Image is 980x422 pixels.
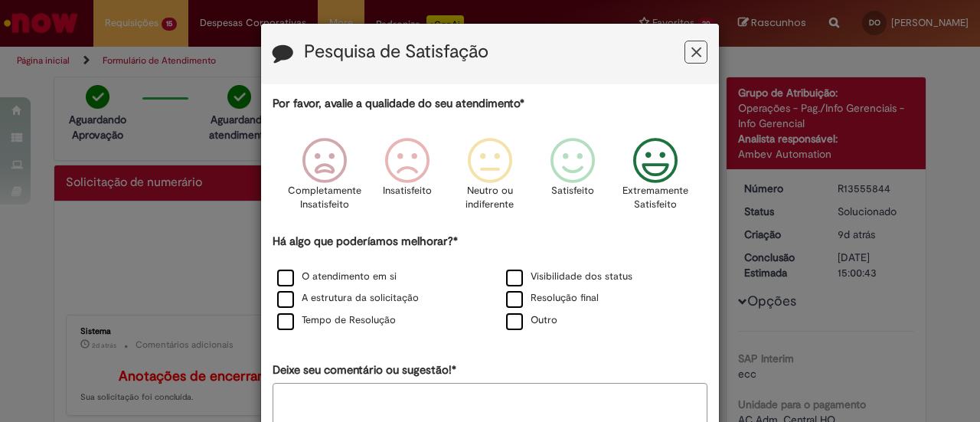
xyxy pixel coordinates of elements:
[273,234,707,332] div: Há algo que poderíamos melhorar?*
[368,126,446,231] div: Insatisfeito
[462,184,518,212] p: Neutro ou indiferente
[304,42,488,62] label: Pesquisa de Satisfação
[277,313,396,328] label: Tempo de Resolução
[534,126,612,231] div: Satisfeito
[551,184,594,198] p: Satisfeito
[273,96,524,112] label: Por favor, avalie a qualidade do seu atendimento*
[285,126,363,231] div: Completamente Insatisfeito
[273,362,456,378] label: Deixe seu comentário ou sugestão!*
[506,313,557,328] label: Outro
[277,270,397,284] label: O atendimento em si
[506,291,599,306] label: Resolução final
[277,291,419,306] label: A estrutura da solicitação
[622,184,688,212] p: Extremamente Satisfeito
[506,270,632,284] label: Visibilidade dos status
[451,126,529,231] div: Neutro ou indiferente
[616,126,694,231] div: Extremamente Satisfeito
[383,184,432,198] p: Insatisfeito
[288,184,361,212] p: Completamente Insatisfeito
